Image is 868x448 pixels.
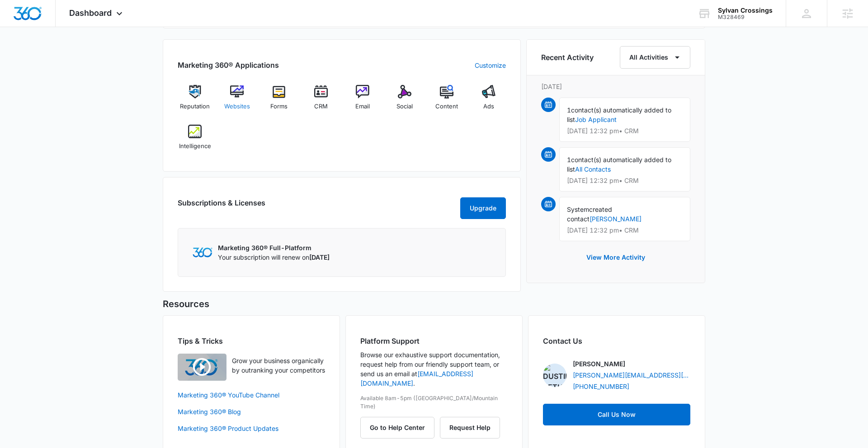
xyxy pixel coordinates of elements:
p: Available 8am-5pm ([GEOGRAPHIC_DATA]/Mountain Time) [360,394,508,411]
a: Websites [220,85,255,117]
h5: Resources [163,297,705,311]
span: 1 [567,106,571,114]
img: Marketing 360 Logo [193,247,212,257]
span: contact(s) automatically added to list [567,106,671,123]
div: account id [718,14,773,20]
span: contact(s) automatically added to list [567,156,671,173]
span: Email [355,102,370,111]
a: Ads [471,85,506,117]
span: Reputation [180,102,210,111]
p: Your subscription will renew on [218,252,330,262]
span: [DATE] [309,253,330,261]
p: [DATE] 12:32 pm • CRM [567,128,683,134]
a: Request Help [440,424,500,431]
span: Ads [483,102,494,111]
div: account name [718,7,773,14]
span: System [567,205,589,213]
h6: Recent Activity [541,52,594,63]
p: [DATE] 12:32 pm • CRM [567,227,683,233]
a: [PERSON_NAME][EMAIL_ADDRESS][PERSON_NAME][DOMAIN_NAME] [573,370,690,380]
img: Quick Overview Video [178,354,226,381]
a: Content [429,85,464,117]
button: Request Help [440,417,500,439]
button: View More Activity [577,247,654,268]
span: Forms [270,102,288,111]
span: created contact [567,205,612,223]
a: Go to Help Center [360,424,440,431]
p: [PERSON_NAME] [573,359,625,369]
h2: Tips & Tricks [178,336,325,346]
span: Intelligence [179,142,211,151]
p: Marketing 360® Full-Platform [218,243,330,252]
a: Email [345,85,380,117]
a: Job Applicant [575,116,617,123]
a: Marketing 360® YouTube Channel [178,390,325,400]
a: Call Us Now [543,404,690,425]
button: Upgrade [460,197,506,219]
span: CRM [314,102,328,111]
a: Customize [475,61,506,70]
span: Websites [224,102,250,111]
span: 1 [567,156,571,163]
h2: Contact Us [543,336,690,346]
a: All Contacts [575,165,611,173]
a: [PHONE_NUMBER] [573,382,629,391]
h2: Subscriptions & Licenses [178,197,265,215]
h2: Marketing 360® Applications [178,60,279,70]
span: Content [435,102,458,111]
p: Browse our exhaustive support documentation, request help from our friendly support team, or send... [360,350,508,388]
a: CRM [303,85,338,117]
a: Marketing 360® Blog [178,407,325,416]
p: [DATE] 12:32 pm • CRM [567,177,683,184]
a: Forms [262,85,297,117]
a: Marketing 360® Product Updates [178,424,325,433]
p: Grow your business organically by outranking your competitors [232,356,325,375]
a: Social [387,85,422,117]
p: [DATE] [541,82,690,91]
a: Reputation [178,85,212,117]
button: All Activities [620,46,690,69]
button: Go to Help Center [360,417,434,439]
span: Social [396,102,413,111]
a: Intelligence [178,125,212,157]
h2: Platform Support [360,336,508,346]
a: [PERSON_NAME] [590,215,642,223]
span: Dashboard [69,8,112,18]
img: Dustin Bethel [543,364,566,387]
